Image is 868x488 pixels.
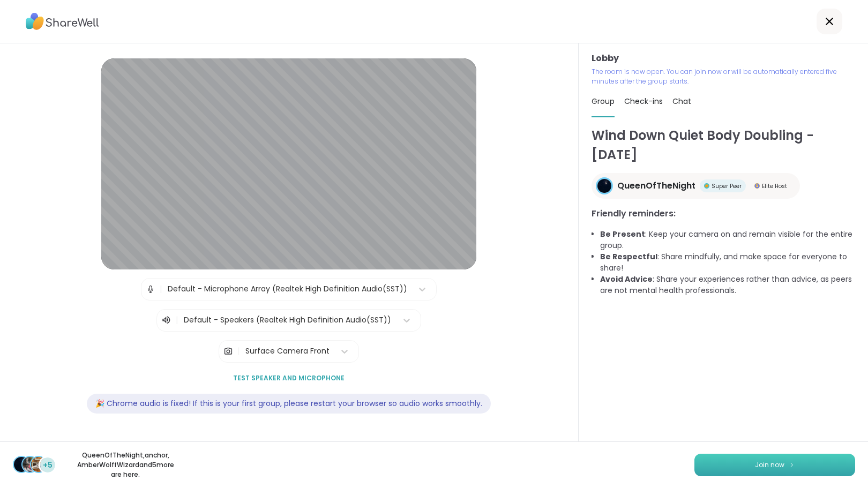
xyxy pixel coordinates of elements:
[65,451,185,479] p: QueenOfTheNight , anchor , AmberWolffWizard and 5 more are here.
[237,341,240,362] span: |
[600,251,855,274] li: : Share mindfully, and make space for everyone to share!
[617,179,695,192] span: QueenOfTheNight
[704,183,709,189] img: Super Peer
[168,283,407,295] div: Default - Microphone Array (Realtek High Definition Audio(SST))
[624,96,663,107] span: Check-ins
[754,183,760,189] img: Elite Host
[600,251,657,262] b: Be Respectful
[789,462,795,468] img: ShareWell Logomark
[597,179,611,193] img: QueenOfTheNight
[694,454,855,476] button: Join now
[600,274,855,296] li: : Share your experiences rather than advice, as peers are not mental health professionals.
[600,274,653,284] b: Avoid Advice
[712,182,742,190] span: Super Peer
[223,341,233,362] img: Camera
[600,229,855,251] li: : Keep your camera on and remain visible for the entire group.
[245,346,330,357] div: Surface Camera Front
[229,367,349,389] button: Test speaker and microphone
[160,279,162,300] span: |
[600,229,645,239] b: Be Present
[592,67,855,86] p: The room is now open. You can join now or will be automatically entered five minutes after the gr...
[592,96,615,107] span: Group
[672,96,691,107] span: Chat
[26,9,99,34] img: ShareWell Logo
[43,460,53,471] span: +5
[31,457,46,472] img: AmberWolffWizard
[762,182,787,190] span: Elite Host
[592,207,855,220] h3: Friendly reminders:
[87,394,491,414] div: 🎉 Chrome audio is fixed! If this is your first group, please restart your browser so audio works ...
[233,373,345,383] span: Test speaker and microphone
[592,52,855,65] h3: Lobby
[592,126,855,164] h1: Wind Down Quiet Body Doubling - [DATE]
[755,460,784,470] span: Join now
[146,279,155,300] img: Microphone
[14,457,29,472] img: QueenOfTheNight
[176,314,178,327] span: |
[23,457,38,472] img: anchor
[592,173,800,199] a: QueenOfTheNightQueenOfTheNightSuper PeerSuper PeerElite HostElite Host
